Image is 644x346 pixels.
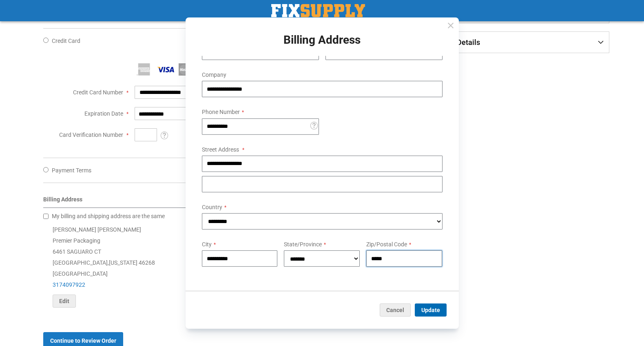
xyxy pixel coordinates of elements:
span: Company [202,71,226,78]
img: MasterCard [179,63,197,76]
div: [PERSON_NAME] [PERSON_NAME] Premier Packaging 6461 SAGUARO CT [GEOGRAPHIC_DATA] , 46268 [GEOGRAPH... [43,224,398,308]
span: My billing and shipping address are the same [52,213,165,219]
span: Update [421,307,440,313]
span: Credit Card [52,38,80,44]
img: American Express [135,63,153,76]
span: Phone Number [202,109,240,115]
span: Card Verification Number [59,132,123,138]
span: Country [202,204,222,210]
img: Fix Industrial Supply [271,4,365,17]
img: Visa [157,63,175,76]
span: State/Province [284,241,322,248]
button: Cancel [380,304,411,317]
span: Cancel [386,307,404,313]
a: store logo [271,4,365,17]
h1: Billing Address [195,33,449,46]
button: Update [415,304,447,317]
span: Street Address [202,146,239,152]
span: [US_STATE] [109,259,137,266]
span: Continue to Review Order [50,337,116,344]
span: Expiration Date [84,110,123,117]
a: 3174097922 [53,281,85,288]
span: Credit Card Number [73,89,123,96]
button: Edit [53,295,76,308]
span: Payment Terms [52,167,91,174]
span: Zip/Postal Code [366,241,407,248]
span: City [202,241,212,248]
div: Billing Address [43,195,398,208]
span: Edit [59,298,69,304]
